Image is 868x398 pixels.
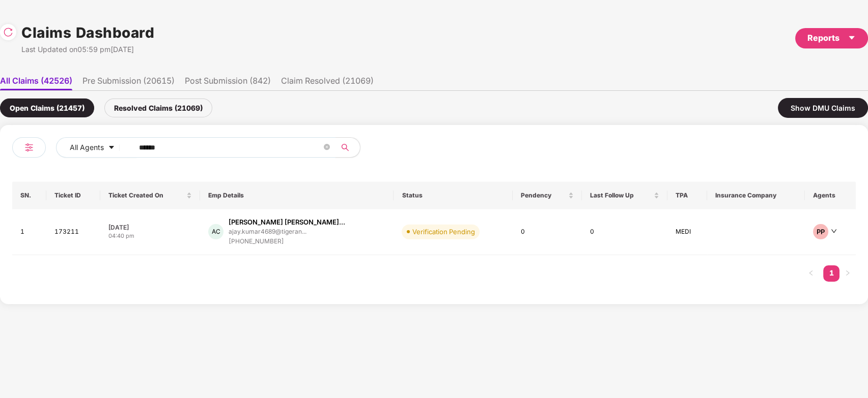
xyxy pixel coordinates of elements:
[108,191,184,200] span: Ticket Created On
[839,265,856,282] button: right
[521,191,566,200] span: Pendency
[394,182,513,209] th: Status
[412,227,474,237] div: Verification Pending
[82,76,175,90] li: Pre Submission (20615)
[229,228,306,235] div: ajay.kumar4689@tigeran...
[590,191,652,200] span: Last Follow Up
[70,142,104,153] span: All Agents
[778,98,868,118] div: Show DMU Claims
[324,144,330,150] span: close-circle
[12,182,46,209] th: SN.
[200,182,394,209] th: Emp Details
[807,32,856,44] div: Reports
[56,137,137,158] button: All Agentscaret-down
[582,182,667,209] th: Last Follow Up
[108,144,115,152] span: caret-down
[185,76,271,90] li: Post Submission (842)
[12,209,46,255] td: 1
[100,182,200,209] th: Ticket Created On
[707,182,805,209] th: Insurance Company
[839,265,856,282] li: Next Page
[281,76,374,90] li: Claim Resolved (21069)
[46,182,100,209] th: Ticket ID
[667,182,707,209] th: TPA
[803,265,819,282] li: Previous Page
[229,217,345,227] div: [PERSON_NAME] [PERSON_NAME]...
[21,44,154,55] div: Last Updated on 05:59 pm[DATE]
[803,265,819,282] button: left
[808,270,814,276] span: left
[845,270,851,276] span: right
[324,143,330,153] span: close-circle
[513,209,581,255] td: 0
[848,34,856,42] span: caret-down
[335,137,360,158] button: search
[104,98,212,117] div: Resolved Claims (21069)
[208,224,223,239] div: AC
[108,232,192,240] div: 04:40 pm
[46,209,100,255] td: 173211
[335,143,355,152] span: search
[21,21,154,44] h1: Claims Dashboard
[3,27,13,37] img: svg+xml;base64,PHN2ZyBpZD0iUmVsb2FkLTMyeDMyIiB4bWxucz0iaHR0cDovL3d3dy53My5vcmcvMjAwMC9zdmciIHdpZH...
[23,141,35,154] img: svg+xml;base64,PHN2ZyB4bWxucz0iaHR0cDovL3d3dy53My5vcmcvMjAwMC9zdmciIHdpZHRoPSIyNCIgaGVpZ2h0PSIyNC...
[823,265,839,282] li: 1
[823,265,839,281] a: 1
[229,237,345,246] div: [PHONE_NUMBER]
[667,209,707,255] td: MEDI
[805,182,856,209] th: Agents
[513,182,581,209] th: Pendency
[831,228,837,234] span: down
[813,224,828,239] div: PP
[108,223,192,232] div: [DATE]
[582,209,667,255] td: 0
